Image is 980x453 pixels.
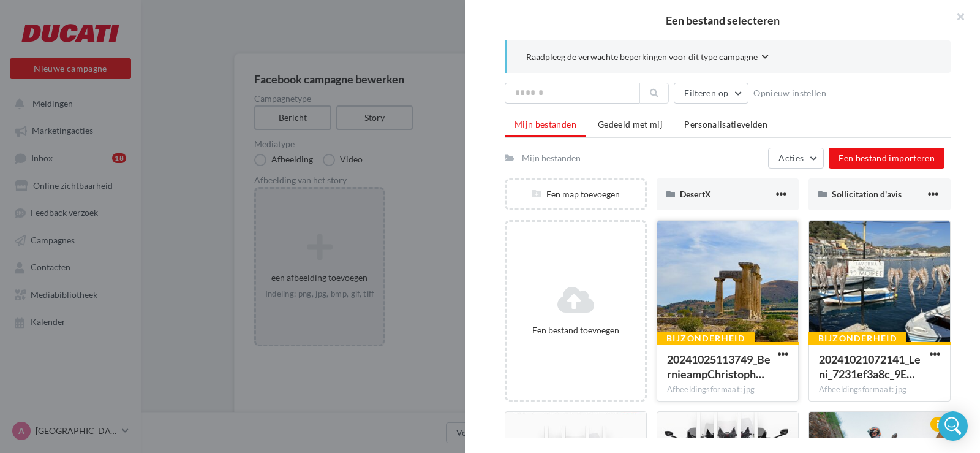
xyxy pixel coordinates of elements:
[809,332,907,345] div: Bijzonderheid
[768,148,824,169] button: Acties
[514,119,576,129] span: Mijn bestanden
[829,148,944,169] button: Een bestand importeren
[667,384,788,395] div: Afbeeldingsformaat: jpg
[832,189,902,199] span: Sollicitation d'avis
[684,119,767,129] span: Personalisatievelden
[526,50,769,66] button: Raadpleeg de verwachte beperkingen voor dit type campagne
[507,188,645,200] div: Een map toevoegen
[674,83,748,104] button: Filteren op
[485,15,960,26] h2: Een bestand selecteren
[748,86,831,101] button: Opnieuw instellen
[839,153,935,163] span: Een bestand importeren
[938,411,968,441] div: Open Intercom Messenger
[522,152,581,164] div: Mijn bestanden
[778,153,804,163] span: Acties
[511,324,640,337] div: Een bestand toevoegen
[598,119,663,129] span: Gedeeld met mij
[680,189,711,199] span: DesertX
[819,352,921,381] span: 20241021072141_Leni_7231ef3a8c_9EB60B6D75164808AE645672BA8CF88D_IMG_4526_2560x1440
[657,332,755,345] div: Bijzonderheid
[667,352,771,381] span: 20241025113749_BernieampChristophe_48db5c6fc1_2EAD5A3699DE4575AED3A9A4EFB804D3_IMG_5248_1920x1440
[819,384,940,395] div: Afbeeldingsformaat: jpg
[526,51,758,63] span: Raadpleeg de verwachte beperkingen voor dit type campagne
